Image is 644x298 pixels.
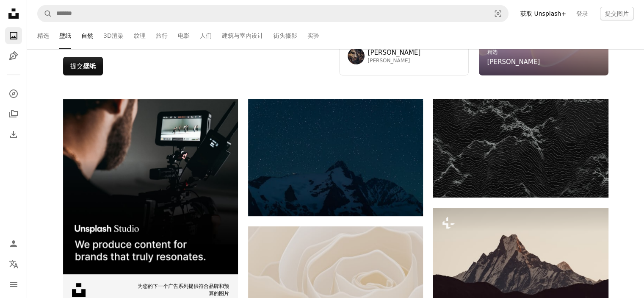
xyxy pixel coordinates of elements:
a: 抽象的黑暗景观与纹理的山峰。 [433,145,608,152]
font: [PERSON_NAME] [368,49,421,56]
img: file-1631678316303-ed18b8b5cb9cimage [72,283,86,297]
a: 首页 — Unsplash [5,5,22,24]
font: 提交 [70,62,83,70]
font: 建筑与室内设计 [222,32,263,39]
a: 旅行 [156,22,168,49]
a: 精选 [487,49,498,55]
a: 探索 [5,85,22,102]
font: 纹理 [134,32,146,39]
a: 精选 [37,22,49,49]
font: 提交图片 [605,10,629,17]
a: [PERSON_NAME] [487,57,540,67]
form: 在全站范围内查找视觉效果 [37,5,509,22]
font: 街头摄影 [274,32,297,39]
font: 登录 [576,10,588,17]
font: [PERSON_NAME] [368,58,410,64]
button: 语言 [5,256,22,273]
a: 用户 Pawel Czerwinski 的头像[PERSON_NAME][PERSON_NAME] [348,47,460,64]
img: 用户 Pawel Czerwinski 的头像 [348,47,365,64]
font: 旅行 [156,32,168,39]
font: 自然 [81,32,93,39]
font: 壁纸 [83,62,96,70]
a: 电影 [178,22,190,49]
a: 一朵精致的奶油色玫瑰的特写 [248,281,423,288]
a: 自然 [81,22,93,49]
font: 获取 Unsplash+ [520,10,566,17]
img: 星空下的雪山峰 [248,99,423,216]
font: [PERSON_NAME] [487,58,540,66]
a: 3D渲染 [103,22,124,49]
a: 山顶的轮廓映衬着灰色的天空 [433,262,608,270]
img: 抽象的黑暗景观与纹理的山峰。 [433,99,608,198]
a: 建筑与室内设计 [222,22,263,49]
button: 提交图片 [600,7,634,20]
a: 纹理 [134,22,146,49]
img: file-1715652217532-464736461acbimage [63,99,238,274]
button: 提交壁纸 [63,57,103,75]
a: 实验 [307,22,319,49]
a: 街头摄影 [274,22,297,49]
button: 菜单 [5,276,22,293]
a: 插图 [5,47,22,64]
font: 精选 [37,32,49,39]
font: 3D渲染 [103,32,124,39]
a: 登录 / 注册 [5,235,22,252]
font: 为您的下一个广告系列提供符合品牌和预算的图片 [138,283,229,296]
a: 收藏 [5,106,22,123]
button: 视觉搜索 [488,6,508,22]
a: 星空下的雪山峰 [248,154,423,162]
a: 获取 Unsplash+ [515,7,571,20]
font: 人们 [200,32,212,39]
a: 登录 [571,7,593,20]
a: 照片 [5,27,22,44]
font: 实验 [307,32,319,39]
a: 人们 [200,22,212,49]
button: 搜索 Unsplash [38,6,52,22]
a: 下载历史记录 [5,126,22,143]
font: 电影 [178,32,190,39]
